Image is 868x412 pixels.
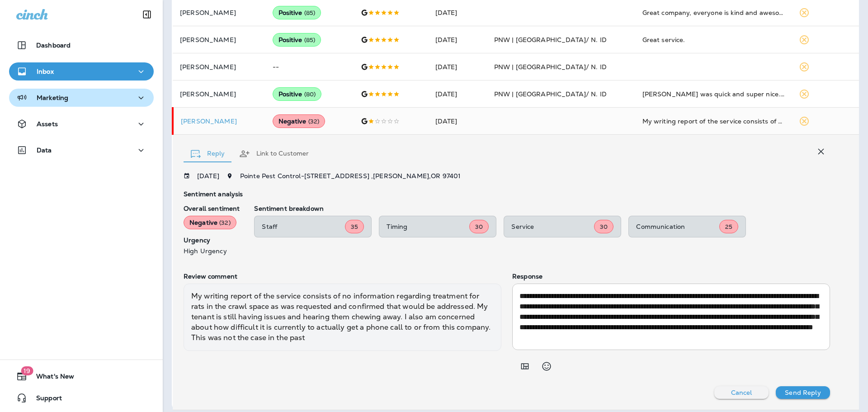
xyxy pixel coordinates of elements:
[642,117,785,126] div: My writing report of the service consists of no information regarding treatment for rats in the c...
[428,53,487,81] td: [DATE]
[37,94,68,101] p: Marketing
[180,90,258,98] p: [PERSON_NAME]
[714,386,769,399] button: Cancel
[184,137,232,170] button: Reply
[273,114,325,128] div: Negative
[428,108,487,135] td: [DATE]
[642,35,785,44] div: Great service.
[351,223,358,231] span: 35
[304,36,316,44] span: ( 85 )
[232,137,316,170] button: Link to Customer
[9,115,154,133] button: Assets
[37,68,54,75] p: Inbox
[37,147,52,154] p: Data
[265,53,354,81] td: --
[240,172,461,180] span: Pointe Pest Control - [STREET_ADDRESS] , [PERSON_NAME] , OR 97401
[9,62,154,81] button: Inbox
[9,141,154,159] button: Data
[494,36,607,44] span: PNW | [GEOGRAPHIC_DATA]/ N. ID
[642,8,785,17] div: Great company, everyone is kind and awesome to work with!
[184,237,240,244] p: Urgency
[512,273,830,280] p: Response
[387,223,469,230] p: Timing
[273,87,322,101] div: Positive
[428,81,487,108] td: [DATE]
[9,89,154,107] button: Marketing
[36,42,71,49] p: Dashboard
[304,9,316,17] span: ( 85 )
[731,389,752,396] p: Cancel
[304,90,316,98] span: ( 80 )
[180,63,258,71] p: [PERSON_NAME]
[600,223,608,231] span: 30
[9,367,154,385] button: 19What's New
[27,373,74,384] span: What's New
[180,36,258,43] p: [PERSON_NAME]
[184,216,236,229] div: Negative
[776,386,830,399] button: Send Reply
[180,9,258,16] p: [PERSON_NAME]
[308,118,320,125] span: ( 32 )
[184,205,240,212] p: Overall sentiment
[511,223,594,230] p: Service
[428,26,487,53] td: [DATE]
[37,120,58,128] p: Assets
[538,357,556,375] button: Select an emoji
[184,247,240,255] p: High Urgency
[494,90,607,98] span: PNW | [GEOGRAPHIC_DATA]/ N. ID
[273,6,321,19] div: Positive
[636,223,719,230] p: Communication
[516,357,534,375] button: Add in a premade template
[197,172,219,180] p: [DATE]
[181,118,258,125] p: [PERSON_NAME]
[785,389,821,396] p: Send Reply
[262,223,345,230] p: Staff
[21,366,33,375] span: 19
[254,205,830,212] p: Sentiment breakdown
[184,284,501,350] div: My writing report of the service consists of no information regarding treatment for rats in the c...
[475,223,483,231] span: 30
[494,63,607,71] span: PNW | [GEOGRAPHIC_DATA]/ N. ID
[725,223,732,231] span: 25
[181,118,258,125] div: Click to view Customer Drawer
[9,389,154,407] button: Support
[219,219,231,227] span: ( 32 )
[9,36,154,54] button: Dashboard
[134,5,160,24] button: Collapse Sidebar
[184,273,501,280] p: Review comment
[642,90,785,99] div: Lou was quick and super nice. He had great customer care.
[27,394,62,405] span: Support
[273,33,321,47] div: Positive
[184,190,830,198] p: Sentiment analysis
